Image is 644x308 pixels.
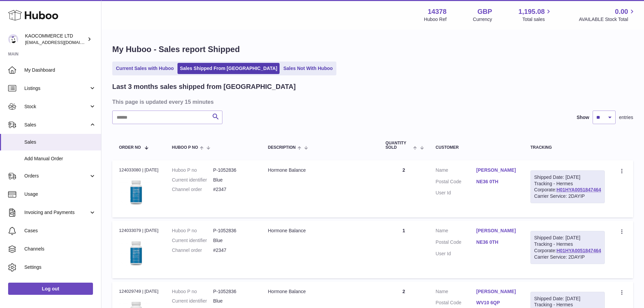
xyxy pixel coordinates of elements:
a: H01HYA0051847464 [556,187,601,192]
div: Tracking [530,145,605,150]
a: Sales Not With Huboo [281,63,335,74]
span: Add Manual Order [24,156,96,162]
dd: P-1052836 [213,288,255,295]
div: Hormone Balance [268,288,372,295]
h1: My Huboo - Sales report Shipped [112,44,633,55]
div: Hormone Balance [268,167,372,173]
div: Tracking - Hermes Corporate: [530,170,605,204]
span: Settings [24,264,96,270]
div: Carrier Service: 2DAYIP [534,193,601,199]
div: KAOCOMMERCE LTD [25,33,86,46]
span: Listings [24,85,89,92]
a: Sales Shipped From [GEOGRAPHIC_DATA] [177,63,280,74]
span: Sales [24,122,89,128]
span: Quantity Sold [385,141,411,150]
a: [PERSON_NAME] [476,228,517,234]
div: 124029749 | [DATE] [119,288,159,294]
span: Huboo P no [172,145,198,150]
span: Order No [119,145,141,150]
div: 124033079 | [DATE] [119,228,159,234]
dt: Huboo P no [172,228,213,234]
dd: P-1052836 [213,167,255,173]
a: Log out [8,283,93,295]
dt: Postal Code [436,179,476,187]
div: Shipped Date: [DATE] [534,235,601,241]
dt: Channel order [172,186,213,193]
strong: 14378 [428,7,447,16]
span: Sales [24,139,96,145]
a: NE36 0TH [476,239,517,245]
dt: Name [436,228,476,236]
strong: GBP [477,7,492,16]
dt: Current identifier [172,237,213,244]
span: 0.00 [615,7,628,16]
div: 124033080 | [DATE] [119,167,159,173]
a: [PERSON_NAME] [476,167,517,173]
div: Shipped Date: [DATE] [534,295,601,302]
dt: Postal Code [436,300,476,308]
a: 1,195.08 Total sales [519,7,553,23]
dt: Postal Code [436,239,476,247]
dd: P-1052836 [213,228,255,234]
dd: #2347 [213,186,255,193]
h3: This page is updated every 15 minutes [112,98,631,105]
span: Total sales [522,16,552,23]
dt: User Id [436,190,476,196]
dd: Blue [213,237,255,244]
a: H01HYA0051847464 [556,248,601,253]
span: 1,195.08 [519,7,545,16]
dt: User Id [436,251,476,257]
div: Huboo Ref [424,16,447,23]
span: Stock [24,103,89,110]
a: 0.00 AVAILABLE Stock Total [579,7,636,23]
a: WV10 6QP [476,300,517,306]
dd: Blue [213,298,255,304]
span: My Dashboard [24,67,96,73]
label: Show [577,114,589,121]
dt: Huboo P no [172,167,213,173]
div: Hormone Balance [268,228,372,234]
span: entries [619,114,633,121]
span: Orders [24,173,89,179]
dt: Channel order [172,247,213,254]
span: Channels [24,246,96,252]
span: AVAILABLE Stock Total [579,16,636,23]
span: Invoicing and Payments [24,209,89,216]
dt: Name [436,167,476,175]
span: Description [268,145,295,150]
a: [PERSON_NAME] [476,288,517,295]
h2: Last 3 months sales shipped from [GEOGRAPHIC_DATA] [112,82,296,91]
td: 2 [379,160,429,217]
div: Tracking - Hermes Corporate: [530,231,605,264]
div: Currency [473,16,492,23]
img: 1753264085.png [119,175,153,209]
dt: Huboo P no [172,288,213,295]
span: [EMAIL_ADDRESS][DOMAIN_NAME] [25,40,99,45]
a: NE36 0TH [476,179,517,185]
dd: Blue [213,177,255,183]
dd: #2347 [213,247,255,254]
div: Shipped Date: [DATE] [534,174,601,181]
td: 1 [379,221,429,278]
dt: Name [436,288,476,297]
img: internalAdmin-14378@internal.huboo.com [8,34,18,44]
a: Current Sales with Huboo [114,63,176,74]
span: Usage [24,191,96,197]
dt: Current identifier [172,177,213,183]
div: Customer [436,145,517,150]
span: Cases [24,228,96,234]
div: Carrier Service: 2DAYIP [534,254,601,260]
dt: Current identifier [172,298,213,304]
img: 1753264085.png [119,236,153,270]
